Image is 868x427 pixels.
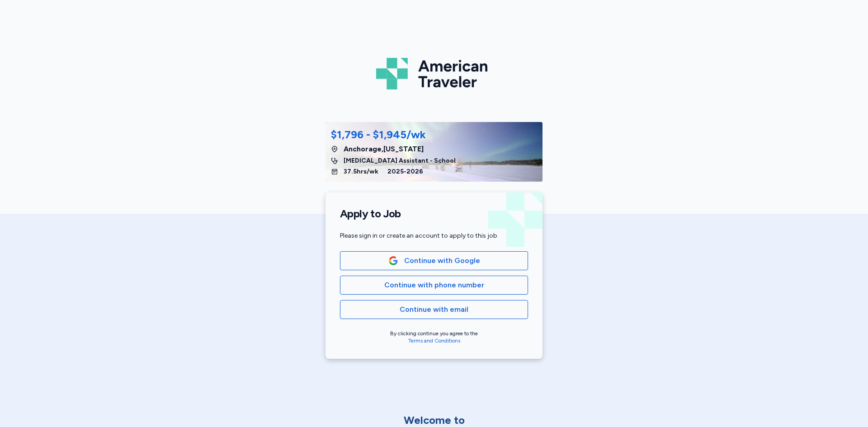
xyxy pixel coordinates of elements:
[340,231,528,240] div: Please sign in or create an account to apply to this job
[340,276,528,295] button: Continue with phone number
[404,255,480,266] span: Continue with Google
[384,280,484,291] span: Continue with phone number
[387,167,423,176] span: 2025 - 2026
[376,54,492,93] img: Logo
[340,330,528,344] div: By clicking continue you agree to the
[344,156,456,165] span: [MEDICAL_DATA] Assistant - School
[400,304,468,315] span: Continue with email
[388,256,398,266] img: Google Logo
[408,338,460,344] a: Terms and Conditions
[331,127,426,142] div: $1,796 - $1,945/wk
[344,167,378,176] span: 37.5 hrs/wk
[340,207,528,221] h1: Apply to Job
[340,251,528,270] button: Google LogoContinue with Google
[344,144,424,155] span: Anchorage , [US_STATE]
[340,300,528,319] button: Continue with email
